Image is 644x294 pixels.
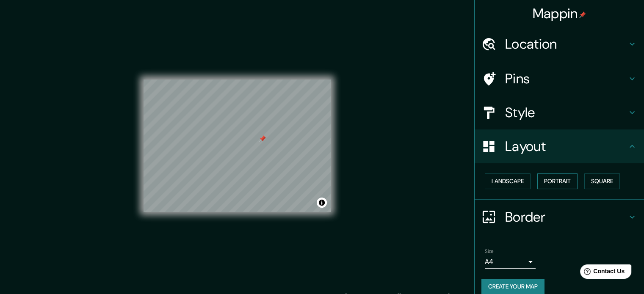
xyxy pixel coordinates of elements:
[505,104,627,121] h4: Style
[475,200,644,234] div: Border
[505,70,627,87] h4: Pins
[475,129,644,163] div: Layout
[475,27,644,61] div: Location
[505,138,627,155] h4: Layout
[584,173,620,189] button: Square
[579,11,586,18] img: pin-icon.png
[317,198,327,208] button: Toggle attribution
[569,261,635,285] iframe: Help widget launcher
[485,247,494,255] label: Size
[537,173,578,189] button: Portrait
[485,173,531,189] button: Landscape
[475,96,644,129] div: Style
[505,36,627,52] h4: Location
[144,80,331,212] canvas: Map
[475,62,644,96] div: Pins
[533,5,586,22] h4: Mappin
[485,255,536,269] div: A4
[505,209,627,225] h4: Border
